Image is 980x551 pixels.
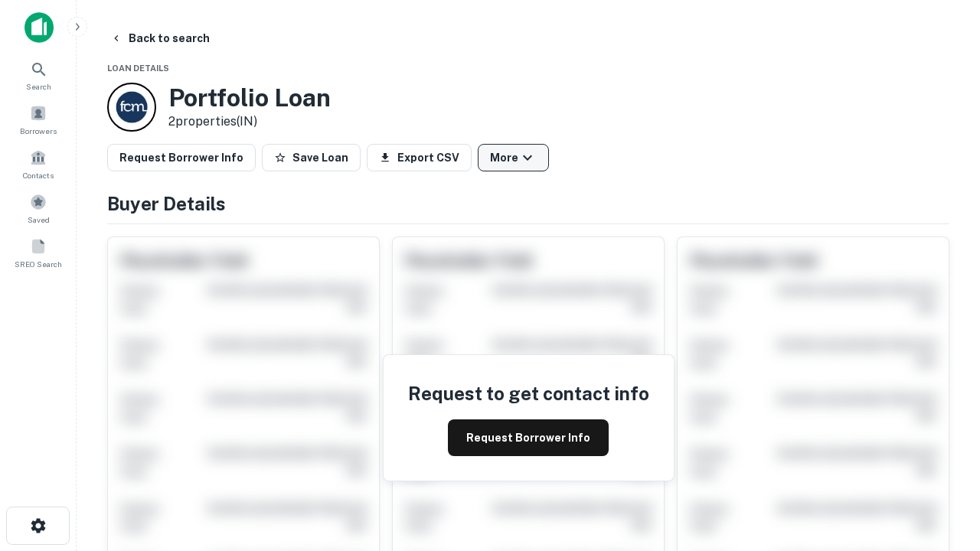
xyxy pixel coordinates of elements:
[23,169,54,181] span: Contacts
[104,24,216,52] button: Back to search
[5,99,72,140] a: Borrowers
[24,12,54,43] img: capitalize-icon.png
[478,144,549,171] button: More
[367,144,472,171] button: Export CSV
[107,144,256,171] button: Request Borrower Info
[5,143,72,184] a: Contacts
[28,214,50,226] span: Saved
[262,144,361,171] button: Save Loan
[448,419,609,456] button: Request Borrower Info
[5,232,72,273] a: SREO Search
[107,64,169,73] span: Loan Details
[5,187,72,229] a: Saved
[168,83,331,112] h3: Portfolio Loan
[903,429,980,502] iframe: Chat Widget
[408,380,649,407] h4: Request to get contact info
[20,125,57,137] span: Borrowers
[15,258,62,270] span: SREO Search
[168,112,331,131] p: 2 properties (IN)
[5,54,72,96] a: Search
[107,190,949,217] h4: Buyer Details
[26,80,51,93] span: Search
